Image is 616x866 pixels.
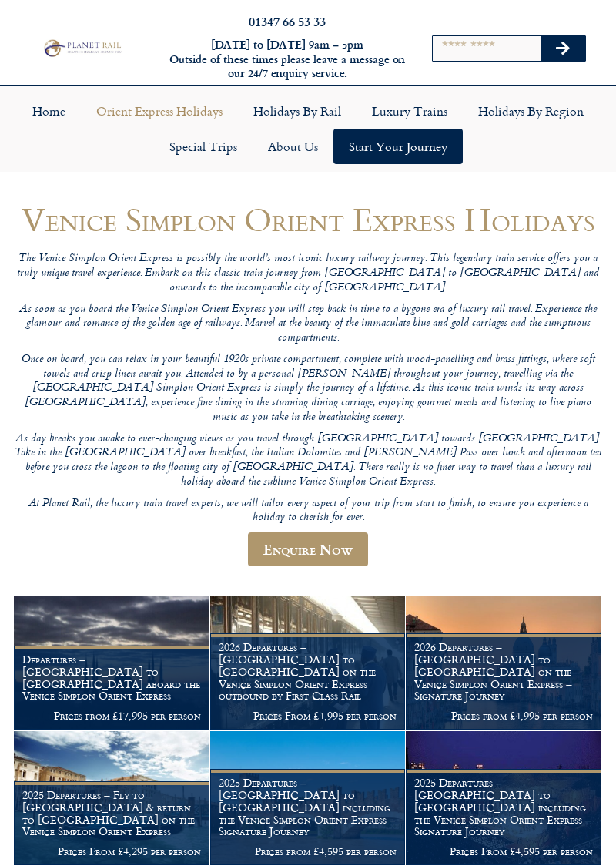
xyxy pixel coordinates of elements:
[14,596,210,730] a: Departures – [GEOGRAPHIC_DATA] to [GEOGRAPHIC_DATA] aboard the Venice Simplon Orient Express Pric...
[22,710,201,722] p: Prices from £17,995 per person
[14,432,602,490] p: As day breaks you awake to ever-changing views as you travel through [GEOGRAPHIC_DATA] towards [G...
[14,252,602,295] p: The Venice Simplon Orient Express is possibly the world’s most iconic luxury railway journey. Thi...
[414,777,593,837] h1: 2025 Departures – [GEOGRAPHIC_DATA] to [GEOGRAPHIC_DATA] including the Venice Simplon Orient Expr...
[541,36,585,61] button: Search
[463,93,599,129] a: Holidays by Region
[210,731,407,866] a: 2025 Departures – [GEOGRAPHIC_DATA] to [GEOGRAPHIC_DATA] including the Venice Simplon Orient Expr...
[14,201,602,237] h1: Venice Simplon Orient Express Holidays
[219,777,397,837] h1: 2025 Departures – [GEOGRAPHIC_DATA] to [GEOGRAPHIC_DATA] including the Venice Simplon Orient Expr...
[357,93,463,129] a: Luxury Trains
[210,596,407,730] a: 2026 Departures – [GEOGRAPHIC_DATA] to [GEOGRAPHIC_DATA] on the Venice Simplon Orient Express out...
[14,731,209,865] img: venice aboard the Orient Express
[219,845,397,858] p: Prices from £4,595 per person
[248,532,368,566] a: Enquire Now
[14,497,602,525] p: At Planet Rail, the luxury train travel experts, we will tailor every aspect of your trip from st...
[17,93,81,129] a: Home
[249,12,326,30] a: 01347 66 53 33
[406,596,601,730] img: Orient Express Special Venice compressed
[414,641,593,702] h1: 2026 Departures – [GEOGRAPHIC_DATA] to [GEOGRAPHIC_DATA] on the Venice Simplon Orient Express – S...
[154,129,253,164] a: Special Trips
[219,710,397,722] p: Prices From £4,995 per person
[22,653,201,702] h1: Departures – [GEOGRAPHIC_DATA] to [GEOGRAPHIC_DATA] aboard the Venice Simplon Orient Express
[14,353,602,425] p: Once on board, you can relax in your beautiful 1920s private compartment, complete with wood-pane...
[406,596,602,730] a: 2026 Departures – [GEOGRAPHIC_DATA] to [GEOGRAPHIC_DATA] on the Venice Simplon Orient Express – S...
[22,789,201,837] h1: 2025 Departures – Fly to [GEOGRAPHIC_DATA] & return to [GEOGRAPHIC_DATA] on the Venice Simplon Or...
[41,38,123,58] img: Planet Rail Train Holidays Logo
[253,129,333,164] a: About Us
[333,129,463,164] a: Start your Journey
[168,38,407,81] h6: [DATE] to [DATE] 9am – 5pm Outside of these times please leave a message on our 24/7 enquiry serv...
[414,710,593,722] p: Prices from £4,995 per person
[14,731,210,866] a: 2025 Departures – Fly to [GEOGRAPHIC_DATA] & return to [GEOGRAPHIC_DATA] on the Venice Simplon Or...
[414,845,593,858] p: Prices From £4,595 per person
[406,731,602,866] a: 2025 Departures – [GEOGRAPHIC_DATA] to [GEOGRAPHIC_DATA] including the Venice Simplon Orient Expr...
[8,93,608,164] nav: Menu
[22,845,201,858] p: Prices From £4,295 per person
[219,641,397,702] h1: 2026 Departures – [GEOGRAPHIC_DATA] to [GEOGRAPHIC_DATA] on the Venice Simplon Orient Express out...
[238,93,357,129] a: Holidays by Rail
[14,303,602,346] p: As soon as you board the Venice Simplon Orient Express you will step back in time to a bygone era...
[81,93,238,129] a: Orient Express Holidays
